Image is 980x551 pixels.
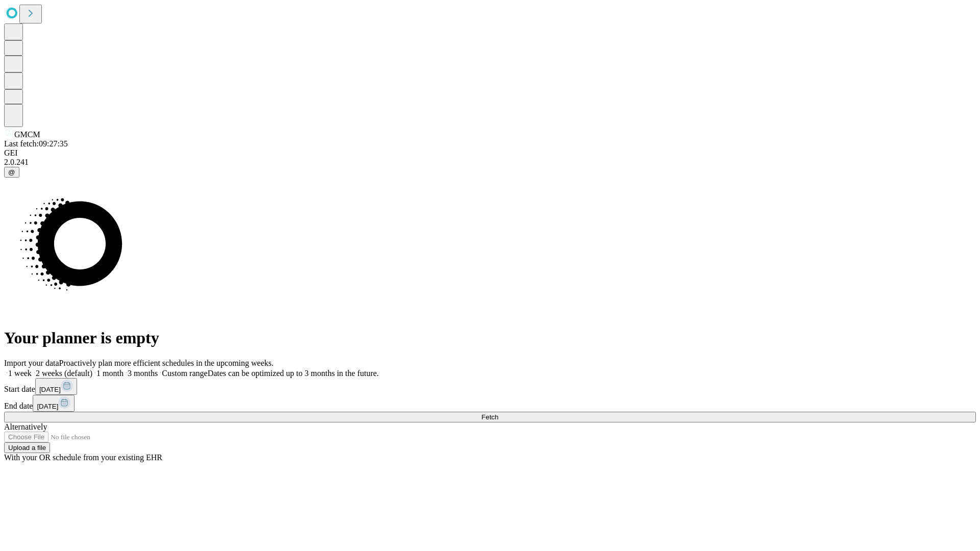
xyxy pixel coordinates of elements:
[59,359,274,367] span: Proactively plan more efficient schedules in the upcoming weeks.
[4,412,976,422] button: Fetch
[4,158,976,167] div: 2.0.241
[128,369,158,378] span: 3 months
[14,130,40,139] span: GMCM
[8,369,32,378] span: 1 week
[4,167,19,178] button: @
[33,395,75,412] button: [DATE]
[4,453,162,462] span: With your OR schedule from your existing EHR
[162,369,207,378] span: Custom range
[208,369,379,378] span: Dates can be optimized up to 3 months in the future.
[36,369,92,378] span: 2 weeks (default)
[481,413,498,421] span: Fetch
[35,378,77,395] button: [DATE]
[4,329,976,347] h1: Your planner is empty
[4,442,50,453] button: Upload a file
[37,403,58,410] span: [DATE]
[4,422,47,431] span: Alternatively
[4,148,976,158] div: GEI
[39,386,61,393] span: [DATE]
[4,359,59,367] span: Import your data
[4,378,976,395] div: Start date
[4,395,976,412] div: End date
[4,139,68,148] span: Last fetch: 09:27:35
[8,168,15,176] span: @
[96,369,124,378] span: 1 month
